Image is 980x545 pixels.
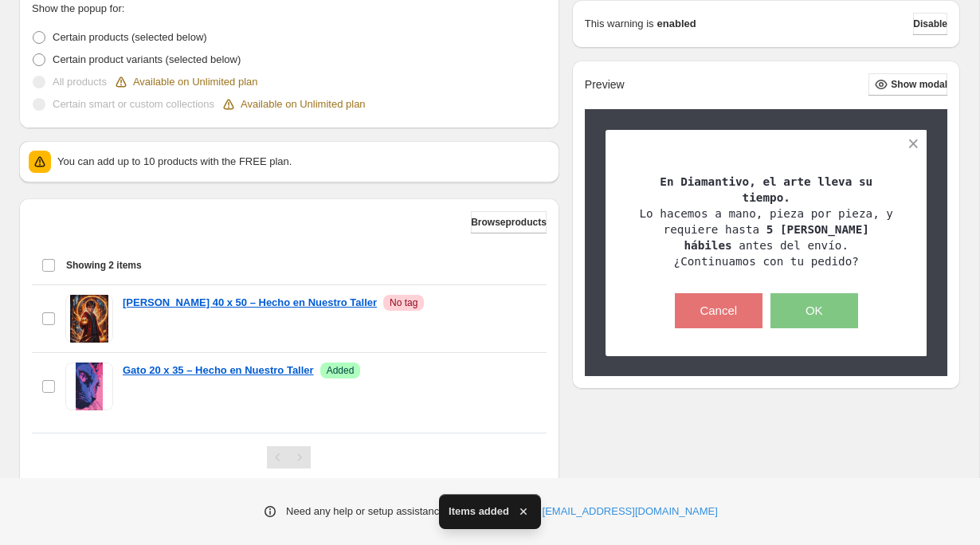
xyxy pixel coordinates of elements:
[32,2,124,14] span: Show the popup for:
[657,16,696,32] strong: enabled
[113,74,258,90] div: Available on Unlimited plan
[640,207,893,236] span: Lo hacemos a mano, pieza por pieza, y requiere hasta
[684,223,868,252] strong: 5 [PERSON_NAME] hábiles
[390,296,417,309] span: No tag
[471,216,547,229] span: Browse products
[53,53,241,65] span: Certain product variants (selected below)
[675,293,762,328] button: Cancel
[66,259,142,272] span: Showing 2 items
[913,18,947,30] span: Disable
[891,78,947,91] span: Show modal
[267,446,311,469] nav: Pagination
[221,96,366,112] div: Available on Unlimited plan
[57,154,550,170] p: You can add up to 10 products with the FREE plan.
[471,211,547,233] button: Browseproducts
[913,13,947,35] button: Disable
[585,78,625,92] h2: Preview
[543,504,718,520] a: [EMAIL_ADDRESS][DOMAIN_NAME]
[660,175,872,204] span: En Diamantivo, el arte lleva su tiempo.
[53,96,214,112] p: Certain smart or custom collections
[868,73,947,96] button: Show modal
[327,364,355,377] span: Added
[449,504,509,520] span: Items added
[53,31,207,43] span: Certain products (selected below)
[674,255,859,268] span: ¿Continuamos con tu pedido?
[123,295,377,311] a: [PERSON_NAME] 40 x 50 – Hecho en Nuestro Taller
[732,239,849,252] span: antes del envío.
[585,16,654,32] p: This warning is
[770,293,858,328] button: OK
[123,363,314,378] a: Gato 20 x 35 – Hecho en Nuestro Taller
[53,74,107,90] p: All products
